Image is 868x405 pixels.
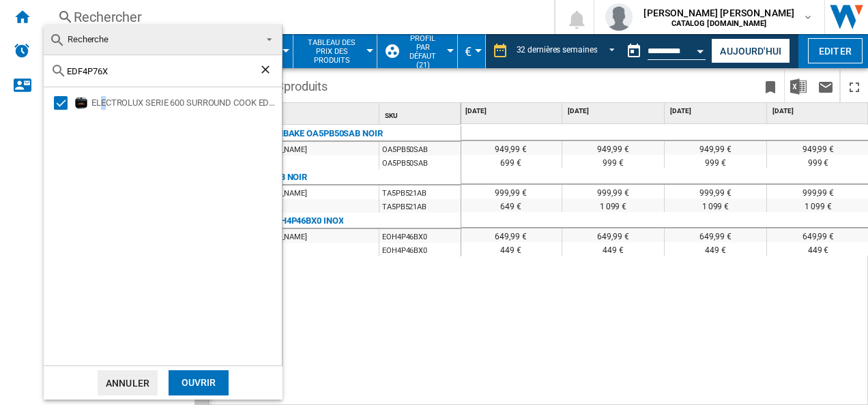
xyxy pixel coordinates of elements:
[169,370,229,395] div: Ouvrir
[54,96,74,110] md-checkbox: Select
[74,96,88,110] img: 139702156_1.jpg
[67,66,259,76] input: Rechercher dans les références
[68,34,108,44] span: Recherche
[259,63,275,79] ng-md-icon: Effacer la recherche
[91,96,280,110] div: ELECTROLUX SERIE 600 SURROUND COOK EDF4P76X INOX
[98,370,158,395] button: Annuler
